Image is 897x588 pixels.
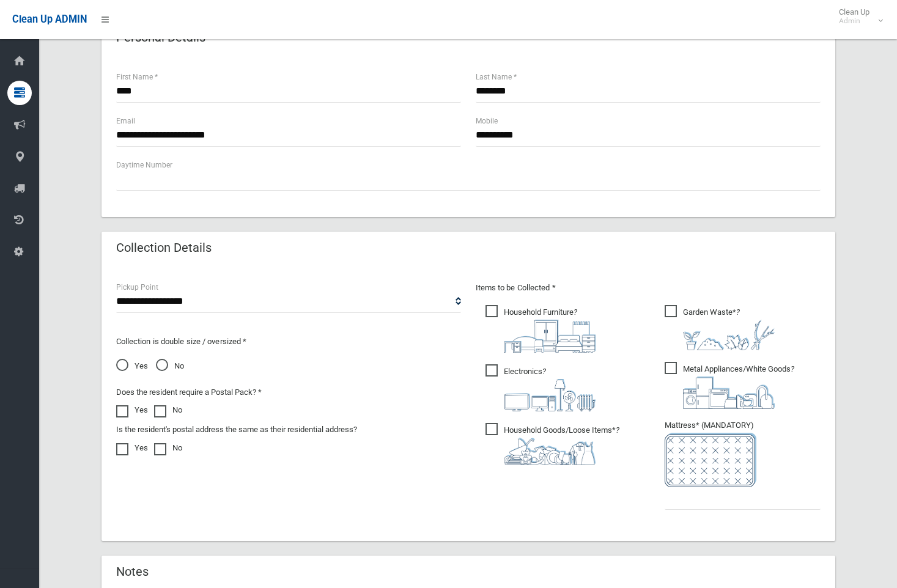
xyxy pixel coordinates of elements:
span: No [156,359,184,373]
i: ? [504,367,596,411]
i: ? [683,364,794,409]
span: Metal Appliances/White Goods [665,362,794,409]
span: Household Goods/Loose Items* [485,423,619,465]
i: ? [504,425,619,465]
label: Does the resident require a Postal Pack? * [116,385,262,400]
i: ? [683,307,775,350]
img: aa9efdbe659d29b613fca23ba79d85cb.png [504,320,596,353]
label: Yes [116,441,148,455]
img: b13cc3517677393f34c0a387616ef184.png [504,438,596,465]
img: 4fd8a5c772b2c999c83690221e5242e0.png [683,320,775,350]
small: Admin [839,17,869,26]
img: 394712a680b73dbc3d2a6a3a7ffe5a07.png [504,379,596,411]
img: 36c1b0289cb1767239cdd3de9e694f19.png [683,377,775,409]
i: ? [504,307,596,353]
label: Yes [116,403,148,417]
header: Notes [102,560,163,584]
span: Electronics [485,364,596,411]
p: Items to be Collected * [476,281,821,295]
span: Household Furniture [485,305,596,353]
header: Collection Details [102,236,226,260]
label: No [154,441,182,455]
img: e7408bece873d2c1783593a074e5cb2f.png [665,433,756,487]
span: Clean Up ADMIN [12,13,87,25]
span: Yes [116,359,148,373]
label: Is the resident's postal address the same as their residential address? [116,422,357,437]
span: Clean Up [833,7,882,26]
p: Collection is double size / oversized * [116,334,461,349]
span: Garden Waste* [665,305,775,350]
span: Mattress* (MANDATORY) [665,421,821,487]
label: No [154,403,182,417]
